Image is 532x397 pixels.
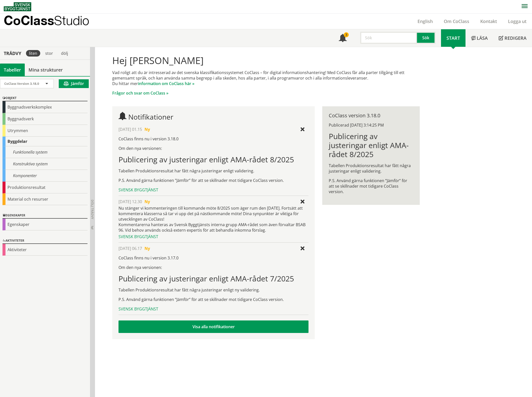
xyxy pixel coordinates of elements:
span: Ny [144,246,150,251]
span: Ny [144,127,150,132]
div: Produktionsresultat [2,182,87,193]
a: Frågor och svar om CoClass » [112,90,168,96]
img: Svensk Byggtjänst [4,2,31,11]
p: P.S. Använd gärna funktionen ”Jämför” för att se skillnader mot tidigare CoClass version. [329,178,413,194]
span: [DATE] 06.17 [118,246,142,251]
span: Studio [54,13,89,28]
p: Tabellen Produktionsresultat har fått några justeringar enligt ny validering. [118,287,308,293]
a: Logga ut [502,18,532,24]
span: [DATE] 01.15 [118,127,142,132]
a: English [412,18,438,24]
div: Byggdelar [2,137,87,146]
button: Sök [417,32,435,44]
div: Egenskaper [2,213,87,219]
span: CoClass Version 3.18.0 [4,81,39,86]
div: Objekt [2,95,87,101]
input: Sök [360,32,417,44]
h1: Publicering av justeringar enligt AMA-rådet 8/2025 [329,132,413,159]
span: Dölj trädvy [90,200,94,219]
span: [DATE] 12.30 [118,199,142,204]
div: Egenskaper [2,219,87,230]
span: Start [446,35,460,41]
span: Ny [144,199,150,204]
a: Start [441,29,465,47]
p: Om den nya versionen: [118,146,308,151]
h1: Publicering av justeringar enligt AMA-rådet 8/2025 [118,155,308,164]
p: Tabellen Produktionsresultat har fått några justeringar enligt validering. [118,168,308,174]
p: CoClass finns nu i version 3.18.0 [118,136,308,142]
div: Utrymmen [2,125,87,137]
div: Funktionella system [2,146,87,158]
a: Om CoClass [438,18,475,24]
p: P.S. Använd gärna funktionen ”Jämför” för att se skillnader mot tidigare CoClass version. [118,178,308,183]
a: Mina strukturer [25,64,66,76]
p: CoClass finns nu i version 3.17.0 [118,255,308,261]
div: Material och resurser [2,193,87,205]
div: Svensk Byggtjänst [118,234,308,239]
div: liten [26,50,40,57]
p: Om den nya versionen: [118,265,308,270]
div: Trädvy [1,51,24,56]
div: Nu stänger vi kommenteringen till kommande möte 8/2025 som äger rum den [DATE]. Fortsätt att komm... [118,205,308,233]
div: Byggnadsverkskomplex [2,101,87,113]
div: stor [42,50,56,57]
p: P.S. Använd gärna funktionen ”Jämför” för att se skillnader mot tidigare CoClass version. [118,297,308,302]
span: Läsa [477,35,488,41]
span: Redigera [504,35,526,41]
div: Svensk Byggtjänst [118,187,308,193]
div: 3 [344,32,349,37]
a: information om CoClass här » [138,81,194,86]
div: Aktiviteter [2,238,87,244]
p: Vad roligt att du är intresserad av det svenska klassifikationssystemet CoClass – för digital inf... [112,70,419,86]
div: dölj [58,50,71,57]
button: Jämför [59,79,89,88]
a: Visa alla notifikationer [118,320,308,333]
div: Komponenter [2,170,87,182]
p: Tabellen Produktionsresultat har fått några justeringar enligt validering. [329,163,413,174]
a: Redigera [493,29,532,47]
a: CoClassStudio [4,14,100,29]
div: Byggnadsverk [2,113,87,125]
span: Notifikationer [128,112,173,122]
div: Publicerad [DATE] 3:14:25 PM [329,122,413,128]
p: CoClass [4,18,89,23]
h1: Hej [PERSON_NAME] [112,55,419,66]
div: Svensk Byggtjänst [118,306,308,312]
a: 3 [333,29,352,47]
span: Notifikationer [339,35,347,43]
div: Konstruktiva system [2,158,87,170]
h1: Publicering av justeringar enligt AMA-rådet 7/2025 [118,274,308,283]
div: Aktiviteter [2,244,87,256]
a: Läsa [465,29,493,47]
div: CoClass version 3.18.0 [329,113,413,118]
a: Kontakt [475,18,502,24]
